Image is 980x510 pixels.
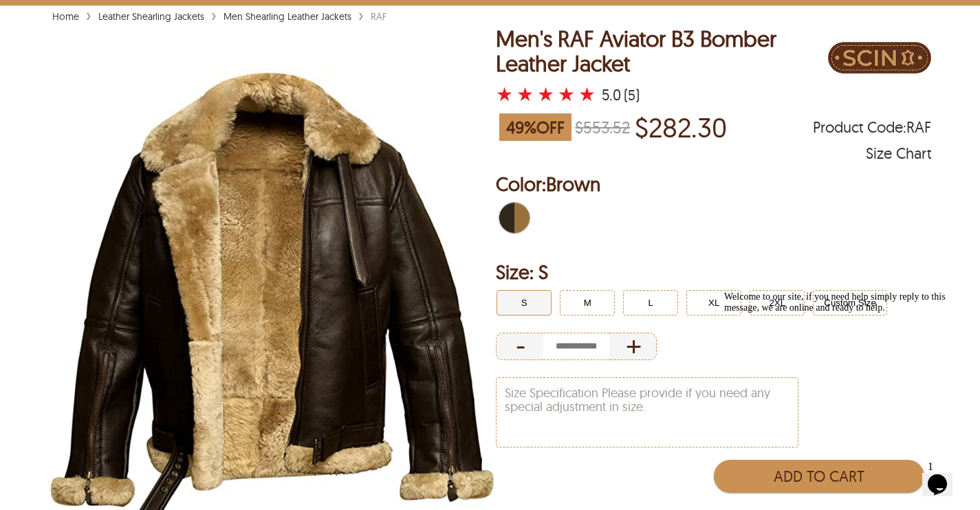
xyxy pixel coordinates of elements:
h1: Men's RAF Aviator B3 Bomber Leather Jacket [496,27,828,75]
label: 1 rating [496,87,513,101]
iframe: chat widget [922,455,966,496]
a: Brand Logo PDP Image [828,27,931,104]
span: › [86,3,91,27]
span: › [358,3,364,27]
div: Decrease Quantity of Item [496,333,543,360]
span: 49 % OFF [499,113,571,141]
button: Click to select M [560,290,615,315]
a: Men Shearling Leather Jackets [220,10,355,23]
a: Leather Shearling Jackets [95,10,208,23]
div: (5) [624,88,640,102]
div: Brown [496,199,533,236]
label: 4 rating [558,87,575,101]
span: Welcome to our site, if you need help simply reply to this message, we are online and ready to help. [6,5,227,27]
label: 2 rating [516,87,534,101]
div: 5.0 [602,88,621,102]
strike: $553.52 [575,117,630,137]
p: Price of $282.30 [635,111,727,143]
div: RAF [367,10,391,23]
img: Brand Logo PDP Image [828,27,931,89]
div: Increase Quantity of Item [609,333,657,360]
h2: Selected Color: by Brown [496,170,931,198]
label: 3 rating [537,87,554,101]
button: Click to select S [497,290,552,315]
label: 5 rating [578,87,596,101]
button: Click to select L [623,290,678,315]
iframe: chat widget [719,286,966,448]
div: Size Chart [866,146,931,160]
div: Welcome to our site, if you need help simply reply to this message, we are online and ready to help. [6,5,253,27]
span: › [211,3,217,27]
a: Men's RAF Aviator B3 Bomber Leather Jacket with a 5 Star Rating and 5 Product Review } [496,85,599,104]
div: Brand Logo PDP Image [828,27,931,92]
button: Add to Cart [714,460,924,493]
textarea: Size Specification Please provide if you need any special adjustment in size. [497,378,798,447]
h2: Selected Filter by Size: S [496,258,931,286]
a: Home [49,10,83,23]
span: Brown [546,172,600,196]
button: Click to select XL [686,290,741,315]
span: Product Code: RAF [813,120,931,134]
